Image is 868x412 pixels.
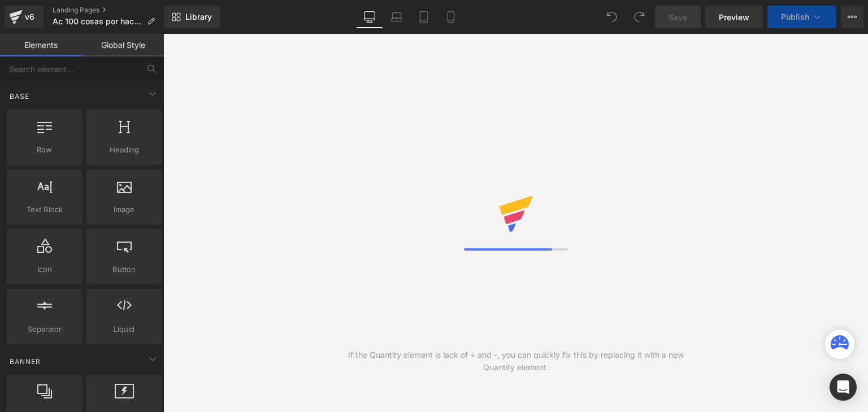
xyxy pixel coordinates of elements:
span: Icon [10,264,79,275]
a: Tablet [410,6,437,28]
span: Liquid [90,323,158,335]
span: Save [669,11,687,23]
button: Undo [601,6,623,28]
span: Ac 100 cosas por hacer® [53,17,142,26]
span: Separator [10,323,79,335]
button: Publish [767,6,836,28]
span: Preview [719,11,749,23]
a: v6 [5,6,44,28]
span: Banner [8,356,42,367]
span: Image [90,204,158,216]
span: Text Block [10,204,79,216]
a: Preview [705,6,763,28]
div: Open Intercom Messenger [830,374,857,401]
a: New Library [164,6,220,28]
span: Button [90,264,158,275]
div: v6 [23,10,37,24]
a: Global Style [82,34,164,56]
a: Mobile [437,6,465,28]
span: Library [185,12,212,22]
span: Publish [781,12,809,21]
span: Heading [90,144,158,156]
button: More [841,6,863,28]
span: Base [8,91,31,102]
span: Row [10,144,79,156]
a: Laptop [383,6,410,28]
a: Desktop [356,6,383,28]
a: Landing Pages [53,6,164,15]
div: If the Quantity element is lack of + and -, you can quickly fix this by replacing it with a new Q... [340,349,692,374]
button: Redo [628,6,650,28]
